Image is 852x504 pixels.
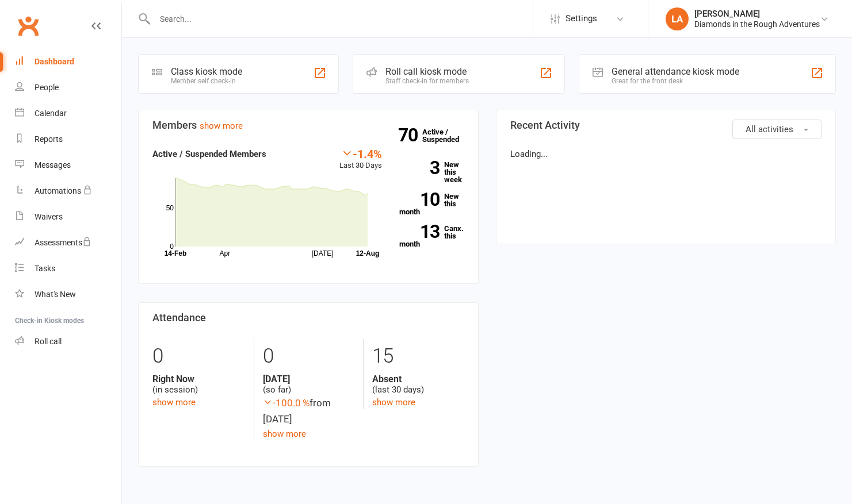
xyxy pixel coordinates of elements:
[339,147,382,172] div: Last 30 Days
[612,77,739,85] div: Great for the front desk
[35,264,55,273] div: Tasks
[15,329,121,355] a: Roll call
[14,11,43,40] a: Clubworx
[152,120,464,131] h3: Members
[35,109,67,118] div: Calendar
[263,397,310,409] span: -100.0 %
[399,225,464,248] a: 13Canx. this month
[694,19,820,29] div: Diamonds in the Rough Adventures
[152,397,196,407] a: show more
[15,256,121,282] a: Tasks
[152,312,464,324] h3: Attendance
[399,223,440,240] strong: 13
[510,147,822,161] p: Loading...
[372,397,415,407] a: show more
[171,77,242,85] div: Member self check-in
[35,83,59,92] div: People
[152,339,245,374] div: 0
[15,75,121,101] a: People
[510,120,822,131] h3: Recent Activity
[263,429,306,439] a: show more
[152,374,245,395] div: (in session)
[35,160,71,170] div: Messages
[372,374,464,395] div: (last 30 days)
[372,339,464,374] div: 15
[399,161,464,183] a: 3New this week
[35,212,63,221] div: Waivers
[152,149,266,159] strong: Active / Suspended Members
[694,9,820,19] div: [PERSON_NAME]
[35,134,63,144] div: Reports
[398,126,422,144] strong: 70
[666,7,689,30] div: LA
[15,178,121,204] a: Automations
[15,282,121,307] a: What's New
[35,337,62,346] div: Roll call
[612,66,739,77] div: General attendance kiosk mode
[15,126,121,152] a: Reports
[399,191,440,208] strong: 10
[746,124,793,134] span: All activities
[339,147,382,160] div: -1.4%
[151,11,533,27] input: Search...
[15,49,121,75] a: Dashboard
[399,159,440,176] strong: 3
[152,374,245,384] strong: Right Now
[399,193,464,216] a: 10New this month
[35,238,91,247] div: Assessments
[422,120,473,152] a: 70Active / Suspended
[263,374,355,395] div: (so far)
[263,339,355,374] div: 0
[263,374,355,384] strong: [DATE]
[15,204,121,230] a: Waivers
[15,101,121,126] a: Calendar
[171,66,242,77] div: Class kiosk mode
[35,290,76,299] div: What's New
[15,230,121,256] a: Assessments
[732,120,822,139] button: All activities
[200,121,243,131] a: show more
[15,152,121,178] a: Messages
[566,6,597,32] span: Settings
[385,66,469,77] div: Roll call kiosk mode
[35,57,74,66] div: Dashboard
[372,374,464,384] strong: Absent
[35,186,81,195] div: Automations
[263,395,355,426] div: from [DATE]
[385,77,469,85] div: Staff check-in for members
